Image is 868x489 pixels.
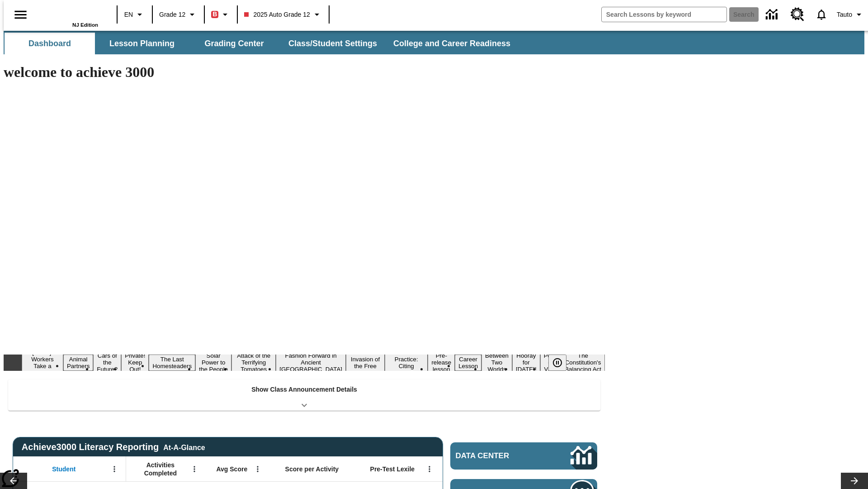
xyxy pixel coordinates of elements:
div: Show Class Announcement Details [8,379,600,411]
button: Class: 2025 Auto Grade 12, Select your class [241,6,325,23]
button: Slide 2 Animal Partners [63,355,93,371]
button: Slide 11 Pre-release lesson [428,351,455,374]
button: Slide 3 Cars of the Future? [93,351,121,374]
button: Open Menu [423,462,436,476]
button: Slide 13 Between Two Worlds [481,351,512,374]
button: Dashboard [5,33,95,54]
a: Notifications [810,3,833,26]
button: Open Menu [108,462,121,476]
span: Student [52,465,75,473]
span: Avg Score [216,465,247,473]
button: Slide 4 Private! Keep Out! [121,351,149,374]
span: Grade 12 [159,10,185,19]
span: Tauto [837,10,852,19]
button: Slide 8 Fashion Forward in Ancient Rome [276,351,346,374]
span: Activities Completed [131,461,190,477]
input: search field [602,7,726,22]
span: NJ Edition [72,22,98,28]
span: Achieve3000 Literacy Reporting [22,442,205,452]
button: Lesson Planning [97,33,187,54]
button: Slide 5 The Last Homesteaders [149,355,195,371]
button: Slide 1 Labor Day: Workers Take a Stand [22,348,63,378]
button: Slide 15 Point of View [540,351,561,374]
span: EN [124,10,133,19]
button: Grade: Grade 12, Select a grade [156,6,201,23]
button: Slide 14 Hooray for Constitution Day! [512,351,540,374]
h1: welcome to achieve 3000 [4,64,605,81]
div: Home [39,3,98,28]
div: At-A-Glance [163,442,205,452]
button: Lesson carousel, Next [841,473,868,489]
button: Open side menu [7,1,34,28]
button: Slide 6 Solar Power to the People [195,351,231,374]
button: Slide 16 The Constitution's Balancing Act [561,351,605,374]
span: Score per Activity [285,465,339,473]
button: Profile/Settings [833,6,868,23]
span: B [212,9,217,20]
span: Data Center [456,451,540,460]
button: College and Career Readiness [386,33,518,54]
div: SubNavbar [4,33,519,54]
button: Slide 9 The Invasion of the Free CD [346,348,385,378]
button: Boost Class color is red. Change class color [208,6,234,23]
a: Data Center [760,2,785,27]
button: Slide 7 Attack of the Terrifying Tomatoes [231,351,276,374]
button: Open Menu [251,462,264,476]
button: Class/Student Settings [281,33,384,54]
div: SubNavbar [4,31,864,54]
button: Slide 10 Mixed Practice: Citing Evidence [385,348,428,378]
button: Language: EN, Select a language [120,6,149,23]
button: Pause [548,355,566,371]
a: Resource Center, Will open in new tab [785,2,810,27]
a: Data Center [450,442,597,470]
button: Slide 12 Career Lesson [455,355,481,371]
div: Pause [548,355,576,371]
span: Pre-Test Lexile [370,465,415,473]
p: Show Class Announcement Details [251,385,357,394]
span: 2025 Auto Grade 12 [244,10,310,19]
button: Open Menu [188,462,201,476]
a: Home [39,4,98,22]
button: Grading Center [189,33,279,54]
